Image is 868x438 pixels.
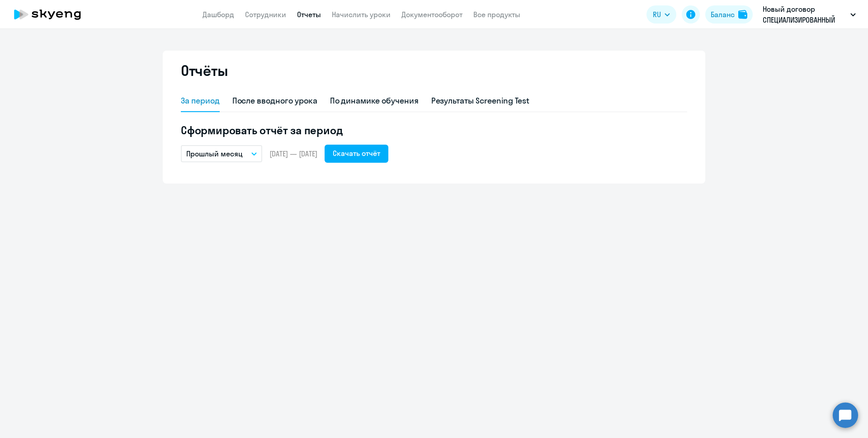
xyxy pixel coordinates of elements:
button: Балансbalance [705,5,753,24]
h5: Сформировать отчёт за период [181,123,687,137]
a: Отчеты [297,10,321,19]
div: За период [181,95,220,107]
a: Дашборд [203,10,234,19]
div: После вводного урока [232,95,317,107]
p: Новый договор СПЕЦИАЛИЗИРОВАННЫЙ ДЕПОЗИТАРИЙ ИНФИНИТУМ, СПЕЦИАЛИЗИРОВАННЫЙ ДЕПОЗИТАРИЙ ИНФИНИТУМ, АО [763,4,847,25]
span: [DATE] — [DATE] [269,149,317,159]
span: RU [653,9,661,20]
div: Баланс [711,9,735,20]
div: По динамике обучения [330,95,419,107]
div: Скачать отчёт [333,148,380,159]
a: Документооборот [401,10,462,19]
button: Скачать отчёт [325,145,388,163]
a: Все продукты [473,10,520,19]
img: balance [738,10,747,19]
button: Прошлый месяц [181,145,262,162]
button: Новый договор СПЕЦИАЛИЗИРОВАННЫЙ ДЕПОЗИТАРИЙ ИНФИНИТУМ, СПЕЦИАЛИЗИРОВАННЫЙ ДЕПОЗИТАРИЙ ИНФИНИТУМ, АО [758,4,860,25]
button: RU [646,5,676,24]
a: Начислить уроки [332,10,391,19]
h2: Отчёты [181,61,228,80]
a: Сотрудники [245,10,286,19]
div: Результаты Screening Test [431,95,530,107]
p: Прошлый месяц [186,148,243,159]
